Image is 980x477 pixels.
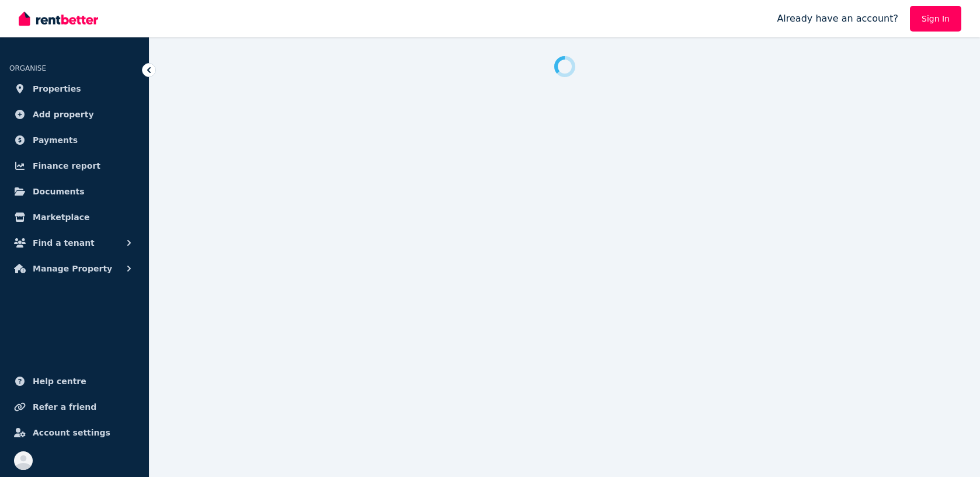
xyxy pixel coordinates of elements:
[9,395,140,419] a: Refer a friend
[33,107,94,121] span: Add property
[9,370,140,393] a: Help centre
[9,180,140,203] a: Documents
[19,10,98,27] img: RentBetter
[33,236,95,250] span: Find a tenant
[9,154,140,177] a: Finance report
[33,400,96,414] span: Refer a friend
[33,159,100,173] span: Finance report
[33,82,81,96] span: Properties
[33,374,86,388] span: Help centre
[9,64,46,72] span: ORGANISE
[33,426,110,440] span: Account settings
[9,231,140,255] button: Find a tenant
[9,257,140,280] button: Manage Property
[9,421,140,444] a: Account settings
[33,262,112,276] span: Manage Property
[9,206,140,229] a: Marketplace
[33,210,89,224] span: Marketplace
[33,184,85,199] span: Documents
[9,128,140,152] a: Payments
[33,133,78,147] span: Payments
[910,6,961,32] a: Sign In
[9,77,140,100] a: Properties
[777,12,898,26] span: Already have an account?
[9,103,140,126] a: Add property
